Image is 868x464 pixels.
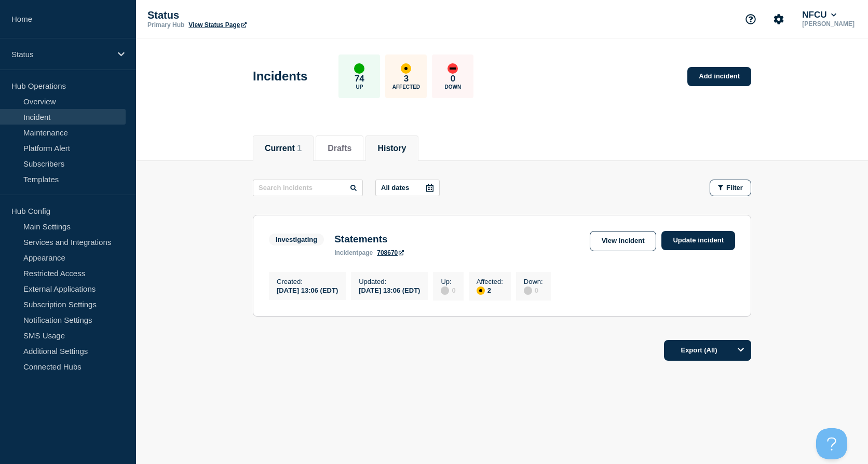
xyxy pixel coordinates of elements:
[277,278,338,285] p: Created :
[401,63,411,74] div: affected
[359,285,420,294] div: [DATE] 13:06 (EDT)
[334,249,358,256] span: incident
[277,285,338,294] div: [DATE] 13:06 (EDT)
[147,21,184,29] p: Primary Hub
[147,9,355,21] p: Status
[11,50,111,59] p: Status
[524,286,532,295] div: disabled
[730,340,751,361] button: Options
[441,286,449,295] div: disabled
[253,69,307,84] h1: Incidents
[726,184,743,192] span: Filter
[800,20,857,28] p: [PERSON_NAME]
[354,63,364,74] div: up
[297,144,302,153] span: 1
[381,184,409,192] p: All dates
[392,84,420,90] p: Affected
[441,285,455,295] div: 0
[269,234,324,245] span: Investigating
[265,144,302,153] button: Current 1
[816,428,847,459] iframe: Help Scout Beacon - Open
[768,8,790,30] button: Account settings
[687,67,751,86] a: Add incident
[328,144,351,153] button: Drafts
[477,278,503,285] p: Affected :
[375,180,440,196] button: All dates
[334,234,404,245] h3: Statements
[359,278,420,285] p: Updated :
[188,21,246,29] a: View Status Page
[355,74,364,84] p: 74
[404,74,409,84] p: 3
[377,144,406,153] button: History
[356,84,363,90] p: Up
[447,63,458,74] div: down
[451,74,455,84] p: 0
[334,249,373,256] p: page
[590,231,657,251] a: View incident
[441,278,455,285] p: Up :
[710,180,751,196] button: Filter
[800,10,838,20] button: NFCU
[661,231,735,250] a: Update incident
[377,249,404,256] a: 708670
[524,285,543,295] div: 0
[524,278,543,285] p: Down :
[664,340,751,361] button: Export (All)
[253,180,363,196] input: Search incidents
[477,286,485,295] div: affected
[740,8,762,30] button: Support
[445,84,462,90] p: Down
[477,285,503,295] div: 2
